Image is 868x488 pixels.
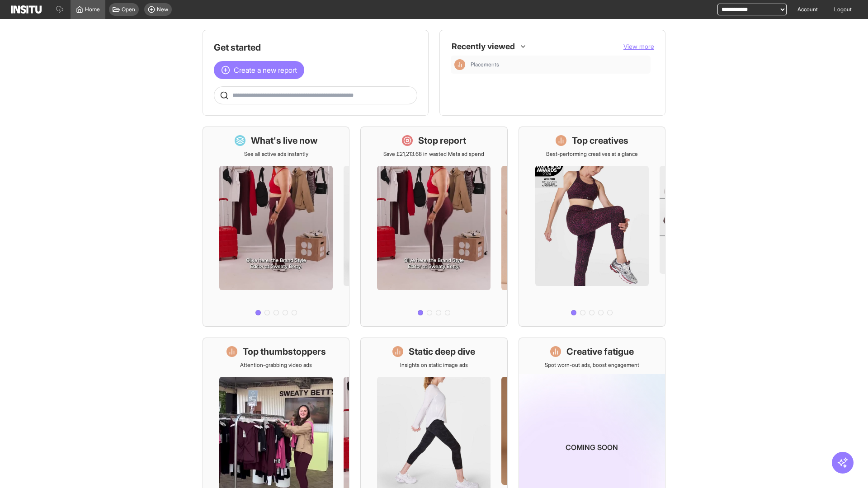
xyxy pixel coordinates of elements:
h1: Stop report [418,134,466,147]
h1: Static deep dive [409,345,475,358]
span: Placements [471,61,647,68]
h1: Top thumbstoppers [243,345,326,358]
span: Home [85,6,100,13]
a: Top creativesBest-performing creatives at a glance [519,127,665,327]
a: What's live nowSee all active ads instantly [203,127,349,327]
h1: What's live now [251,134,318,147]
p: See all active ads instantly [244,150,308,158]
button: Create a new report [214,61,304,79]
a: Stop reportSave £21,213.68 in wasted Meta ad spend [360,127,507,327]
h1: Top creatives [572,134,628,147]
div: Insights [454,59,465,70]
span: Open [122,6,135,13]
button: View more [623,42,654,51]
p: Best-performing creatives at a glance [546,150,638,158]
p: Insights on static image ads [400,361,468,369]
span: New [157,6,168,13]
p: Attention-grabbing video ads [240,361,312,369]
span: View more [623,42,654,50]
span: Placements [471,61,499,68]
p: Save £21,213.68 in wasted Meta ad spend [383,150,484,158]
span: Create a new report [234,65,297,75]
h1: Get started [214,41,417,54]
img: Logo [11,5,42,14]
